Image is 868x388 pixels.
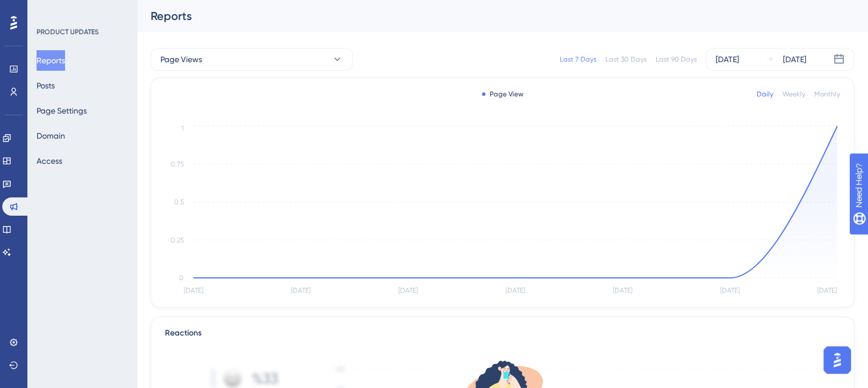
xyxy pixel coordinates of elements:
span: Page Views [160,52,202,66]
button: Domain [37,126,65,146]
div: [DATE] [783,52,806,66]
iframe: To enrich screen reader interactions, please activate Accessibility in Grammarly extension settings [820,343,854,377]
button: Access [37,151,62,171]
tspan: [DATE] [291,286,310,294]
div: Last 30 Days [605,55,647,64]
div: Reports [151,8,826,24]
tspan: [DATE] [398,286,418,294]
tspan: 0 [179,274,184,282]
tspan: 1 [181,124,184,132]
div: Reactions [165,326,840,340]
div: [DATE] [716,52,739,66]
tspan: [DATE] [817,286,837,294]
tspan: 0.5 [174,198,184,206]
tspan: 0.25 [171,236,184,244]
tspan: [DATE] [720,286,740,294]
div: Page View [482,90,523,99]
div: PRODUCT UPDATES [37,27,99,37]
button: Posts [37,75,55,96]
tspan: [DATE] [613,286,632,294]
div: Last 7 Days [560,55,596,64]
button: Page Settings [37,100,87,121]
tspan: [DATE] [184,286,203,294]
div: Last 90 Days [656,55,697,64]
div: Monthly [814,90,840,99]
tspan: [DATE] [506,286,525,294]
div: Daily [757,90,773,99]
button: Page Views [151,48,353,71]
tspan: 0.75 [171,160,184,168]
span: Need Help? [27,3,71,17]
button: Reports [37,50,65,71]
div: Weekly [782,90,805,99]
